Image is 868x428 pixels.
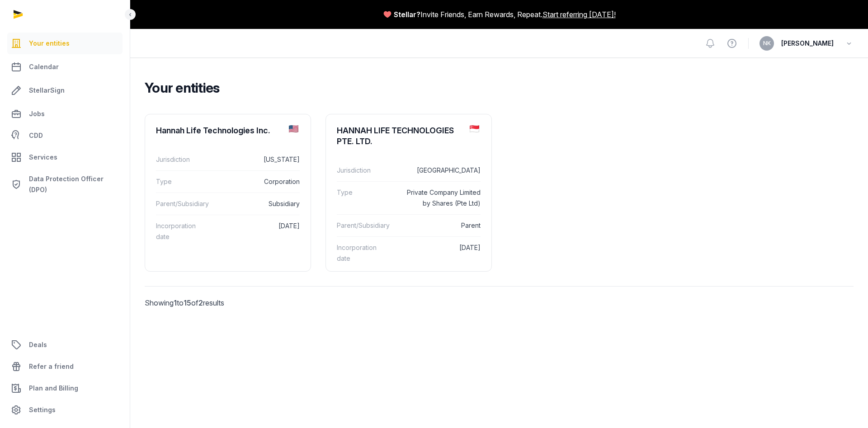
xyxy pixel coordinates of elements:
[29,130,43,141] span: CDD
[399,187,481,209] dd: Private Company Limited by Shares (Pte Ltd)
[337,242,392,264] dt: Incorporation date
[7,80,123,101] a: StellarSign
[326,114,491,277] a: HANNAH LIFE TECHNOLOGIES PTE. LTD.Jurisdiction[GEOGRAPHIC_DATA]TypePrivate Company Limited by Sha...
[7,170,123,199] a: Data Protection Officer (DPO)
[470,125,479,132] img: sg.png
[29,174,119,195] span: Data Protection Officer (DPO)
[337,125,462,147] div: HANNAH LIFE TECHNOLOGIES PTE. LTD.
[289,125,298,132] img: us.png
[218,154,300,165] dd: [US_STATE]
[29,339,47,350] span: Deals
[7,33,123,54] a: Your entities
[29,383,78,394] span: Plan and Billing
[763,41,771,46] span: NK
[198,298,203,307] span: 2
[218,198,300,209] dd: Subsidiary
[145,287,311,319] p: Showing to of results
[337,220,392,231] dt: Parent/Subsidiary
[218,221,300,242] dd: [DATE]
[29,61,59,72] span: Calendar
[7,127,123,145] a: CDD
[29,404,56,415] span: Settings
[7,377,123,399] a: Plan and Billing
[399,165,481,176] dd: [GEOGRAPHIC_DATA]
[145,114,311,255] a: Hannah Life Technologies Inc.Jurisdiction[US_STATE]TypeCorporationParent/SubsidiarySubsidiaryInco...
[7,103,123,125] a: Jobs
[184,298,191,307] span: 15
[29,38,70,49] span: Your entities
[29,152,57,163] span: Services
[29,361,74,372] span: Refer a friend
[781,38,834,49] span: [PERSON_NAME]
[7,356,123,377] a: Refer a friend
[337,165,392,176] dt: Jurisdiction
[7,56,123,78] a: Calendar
[542,9,616,20] a: Start referring [DATE]!
[156,154,211,165] dt: Jurisdiction
[156,221,211,242] dt: Incorporation date
[156,198,211,209] dt: Parent/Subsidiary
[145,80,846,96] h2: Your entities
[156,176,211,187] dt: Type
[218,176,300,187] dd: Corporation
[394,9,420,20] span: Stellar?
[399,220,481,231] dd: Parent
[29,85,65,96] span: StellarSign
[156,125,270,136] div: Hannah Life Technologies Inc.
[759,36,774,51] button: NK
[7,146,123,168] a: Services
[29,108,45,119] span: Jobs
[7,334,123,356] a: Deals
[337,187,392,209] dt: Type
[399,242,481,264] dd: [DATE]
[174,298,177,307] span: 1
[7,399,123,421] a: Settings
